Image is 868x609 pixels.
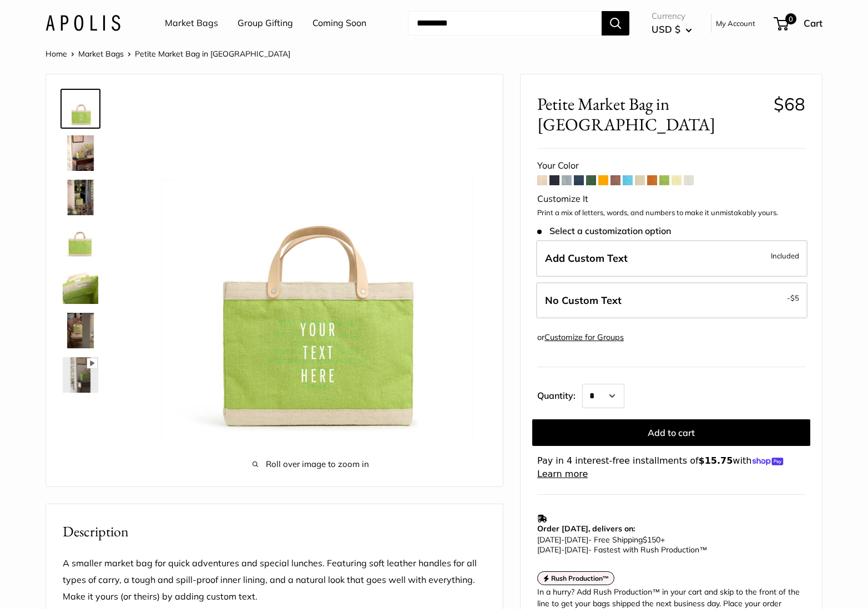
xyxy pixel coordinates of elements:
button: Search [602,11,629,35]
img: Petite Market Bag in Chartreuse [63,224,98,260]
label: Quantity: [537,380,582,408]
span: $5 [790,293,799,302]
a: Coming Soon [312,15,366,32]
h2: Description [63,521,486,542]
img: Petite Market Bag in Chartreuse [63,313,98,348]
img: Petite Market Bag in Chartreuse [63,357,98,393]
span: 0 [785,13,796,24]
p: - Free Shipping + [537,535,800,555]
span: - Fastest with Rush Production™ [537,545,707,555]
div: Your Color [537,158,805,174]
a: Group Gifting [238,15,293,32]
a: Petite Market Bag in Chartreuse [60,133,100,173]
a: Petite Market Bag in Chartreuse [60,177,100,217]
span: $68 [774,93,805,115]
img: Petite Market Bag in Chartreuse [63,135,98,171]
div: Customize It [537,191,805,207]
span: Included [771,249,799,262]
span: No Custom Text [545,294,622,307]
a: Petite Market Bag in Chartreuse [60,355,100,395]
span: [DATE] [564,545,588,555]
a: Market Bags [78,49,124,59]
span: USD $ [652,23,680,35]
img: Petite Market Bag in Chartreuse [63,91,98,126]
img: Apolis [46,15,120,31]
p: Print a mix of letters, words, and numbers to make it unmistakably yours. [537,207,805,219]
a: My Account [716,17,755,30]
strong: Order [DATE], delivers on: [537,524,635,534]
img: Petite Market Bag in Chartreuse [135,91,486,442]
button: USD $ [652,21,692,38]
span: - [787,291,799,304]
input: Search... [408,11,602,35]
span: Petite Market Bag in [GEOGRAPHIC_DATA] [537,94,765,135]
button: Add to cart [532,419,810,446]
span: Cart [804,17,822,29]
span: Select a customization option [537,226,671,236]
span: Currency [652,8,692,24]
span: Petite Market Bag in [GEOGRAPHIC_DATA] [135,49,290,59]
a: Petite Market Bag in Chartreuse [60,266,100,306]
span: [DATE] [537,535,561,545]
label: Leave Blank [536,282,808,319]
div: or [537,330,624,345]
a: Customize for Groups [544,332,624,342]
span: Add Custom Text [545,252,628,265]
nav: Breadcrumb [46,47,290,61]
p: A smaller market bag for quick adventures and special lunches. Featuring soft leather handles for... [63,555,486,605]
img: Petite Market Bag in Chartreuse [63,268,98,304]
a: 0 Cart [775,14,822,32]
a: Petite Market Bag in Chartreuse [60,89,100,129]
span: - [561,545,564,555]
span: [DATE] [537,545,561,555]
img: Petite Market Bag in Chartreuse [63,180,98,215]
strong: Rush Production™ [551,574,609,582]
a: Petite Market Bag in Chartreuse [60,311,100,351]
span: Roll over image to zoom in [135,456,486,472]
span: - [561,535,564,545]
a: Petite Market Bag in Chartreuse [60,222,100,262]
label: Add Custom Text [536,240,808,277]
a: Home [46,49,67,59]
span: [DATE] [564,535,588,545]
a: Market Bags [165,15,218,32]
span: $150 [643,535,660,545]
